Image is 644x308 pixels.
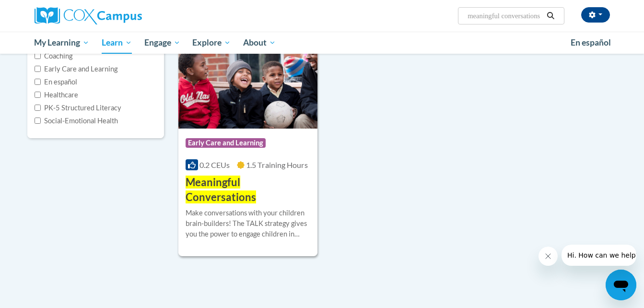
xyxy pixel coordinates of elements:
[237,32,282,54] a: About
[467,10,543,22] input: Search Courses
[243,37,276,48] span: About
[144,37,180,48] span: Engage
[34,37,89,48] span: My Learning
[35,103,121,113] label: PK-5 Structured Literacy
[35,105,41,111] input: Checkbox for Options
[35,92,41,98] input: Checkbox for Options
[186,176,256,203] span: Meaningful Conversations
[186,32,237,54] a: Explore
[102,37,132,48] span: Learn
[543,10,558,22] button: Search
[186,208,311,239] div: Make conversations with your children brain-builders! The TALK strategy gives you the power to en...
[28,32,96,54] a: My Learning
[35,66,41,72] input: Checkbox for Options
[35,53,41,59] input: Checkbox for Options
[571,37,611,47] span: En español
[606,270,636,300] iframe: Button to launch messaging window
[186,138,266,148] span: Early Care and Learning
[178,31,318,256] a: Course LogoEarly Care and Learning0.2 CEUs1.5 Training Hours Meaningful ConversationsMake convers...
[35,90,78,100] label: Healthcare
[95,32,138,54] a: Learn
[581,7,610,23] button: Account Settings
[6,7,78,14] span: Hi. How can we help?
[35,7,142,24] img: Cox Campus
[539,247,558,266] iframe: Close message
[35,77,77,87] label: En español
[192,37,231,48] span: Explore
[178,31,318,129] img: Course Logo
[35,51,72,61] label: Coaching
[138,32,187,54] a: Engage
[562,245,636,266] iframe: Message from company
[246,160,308,169] span: 1.5 Training Hours
[35,116,118,126] label: Social-Emotional Health
[35,79,41,85] input: Checkbox for Options
[35,118,41,124] input: Checkbox for Options
[35,7,217,24] a: Cox Campus
[564,33,617,53] a: En español
[20,32,624,54] div: Main menu
[199,160,230,169] span: 0.2 CEUs
[35,64,117,74] label: Early Care and Learning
